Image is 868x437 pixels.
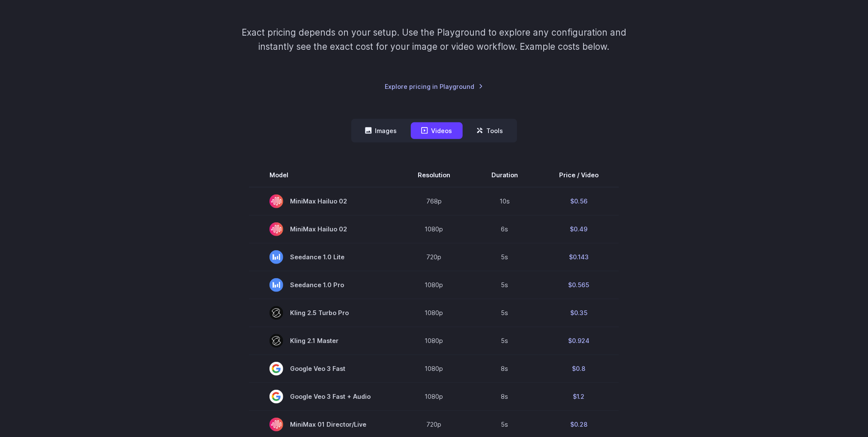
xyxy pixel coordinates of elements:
[397,163,471,187] th: Resolution
[471,243,539,271] td: 5s
[397,382,471,410] td: 1080p
[269,334,377,348] span: Kling 2.1 Master
[471,187,539,215] td: 10s
[539,187,619,215] td: $0.56
[471,271,539,299] td: 5s
[269,390,377,404] span: Google Veo 3 Fast + Audio
[385,82,483,91] a: Explore pricing in Playground
[471,327,539,355] td: 5s
[411,122,463,139] button: Videos
[471,355,539,382] td: 8s
[397,187,471,215] td: 768p
[397,271,471,299] td: 1080p
[269,194,377,208] span: MiniMax Hailuo 02
[539,163,619,187] th: Price / Video
[397,299,471,327] td: 1080p
[355,122,407,139] button: Images
[539,382,619,410] td: $1.2
[539,355,619,382] td: $0.8
[269,222,377,236] span: MiniMax Hailuo 02
[269,278,377,292] span: Seedance 1.0 Pro
[249,163,397,187] th: Model
[269,306,377,320] span: Kling 2.5 Turbo Pro
[269,250,377,264] span: Seedance 1.0 Lite
[539,215,619,243] td: $0.49
[397,215,471,243] td: 1080p
[471,163,539,187] th: Duration
[225,25,643,54] p: Exact pricing depends on your setup. Use the Playground to explore any configuration and instantl...
[269,418,377,431] span: MiniMax 01 Director/Live
[466,122,514,139] button: Tools
[539,327,619,355] td: $0.924
[539,243,619,271] td: $0.143
[397,355,471,382] td: 1080p
[471,215,539,243] td: 6s
[397,327,471,355] td: 1080p
[539,271,619,299] td: $0.565
[269,362,377,376] span: Google Veo 3 Fast
[539,299,619,327] td: $0.35
[471,299,539,327] td: 5s
[471,382,539,410] td: 8s
[397,243,471,271] td: 720p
